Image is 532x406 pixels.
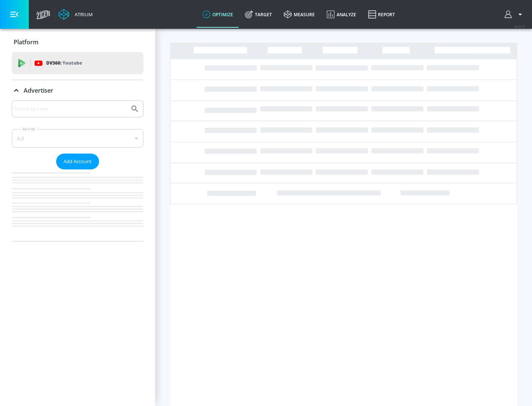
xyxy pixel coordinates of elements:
div: Atrium [72,11,93,18]
p: DV360: [46,59,82,67]
p: Youtube [62,59,82,67]
a: Atrium [58,9,93,20]
p: Platform [14,38,38,46]
div: DV360: Youtube [12,52,143,74]
div: Advertiser [12,100,143,241]
a: Analyze [321,1,362,28]
label: Sort By [21,127,37,131]
a: Report [362,1,401,28]
a: optimize [197,1,239,28]
div: A-Z [12,129,143,148]
span: v 4.32.0 [514,24,525,28]
div: Advertiser [12,80,143,101]
p: Advertiser [24,86,53,94]
a: measure [278,1,321,28]
button: Add Account [56,154,99,169]
input: Search by name [15,104,127,114]
div: Platform [12,32,143,52]
span: Add Account [64,157,92,166]
nav: list of Advertiser [12,169,143,241]
a: Target [239,1,278,28]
